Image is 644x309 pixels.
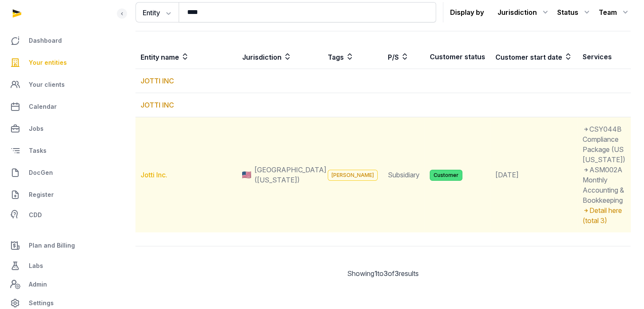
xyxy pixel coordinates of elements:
[7,30,115,51] a: Dashboard
[141,77,174,85] a: JOTTI INC
[7,276,115,293] a: Admin
[490,117,578,233] td: [DATE]
[425,45,490,69] th: Customer status
[328,170,378,181] span: [PERSON_NAME]
[29,80,65,90] span: Your clients
[141,101,174,109] a: JOTTI INC
[384,269,388,278] span: 3
[29,261,43,271] span: Labs
[141,171,167,179] a: Jotti Inc.
[7,119,115,139] a: Jobs
[374,269,377,278] span: 1
[135,45,237,69] th: Entity name
[383,45,425,69] th: P/S
[583,125,625,164] span: CSY044B Compliance Package (US [US_STATE])
[29,210,42,220] span: CDD
[29,168,53,178] span: DocGen
[29,298,54,308] span: Settings
[135,268,630,279] div: Showing to of results
[578,45,630,69] th: Services
[7,163,115,183] a: DocGen
[583,166,624,204] span: ASM002A Monthly Accounting & Bookkeeping
[557,6,592,19] div: Status
[135,2,179,22] button: Entity
[29,240,75,251] span: Plan and Billing
[29,190,54,200] span: Register
[237,45,323,69] th: Jurisdiction
[7,74,115,95] a: Your clients
[7,235,115,256] a: Plan and Billing
[7,97,115,117] a: Calendar
[430,170,462,181] span: Customer
[7,141,115,161] a: Tasks
[395,269,399,278] span: 3
[383,117,425,233] td: Subsidiary
[7,256,115,276] a: Labs
[599,6,630,19] div: Team
[29,279,47,290] span: Admin
[450,6,484,19] p: Display by
[498,6,550,19] div: Jurisdiction
[29,124,44,134] span: Jobs
[7,185,115,205] a: Register
[490,45,578,69] th: Customer start date
[254,165,326,185] span: [GEOGRAPHIC_DATA] ([US_STATE])
[7,52,115,73] a: Your entities
[583,205,625,226] div: Detail here (total 3)
[29,36,62,46] span: Dashboard
[29,146,47,156] span: Tasks
[7,207,115,223] a: CDD
[29,102,57,112] span: Calendar
[29,58,67,68] span: Your entities
[323,45,383,69] th: Tags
